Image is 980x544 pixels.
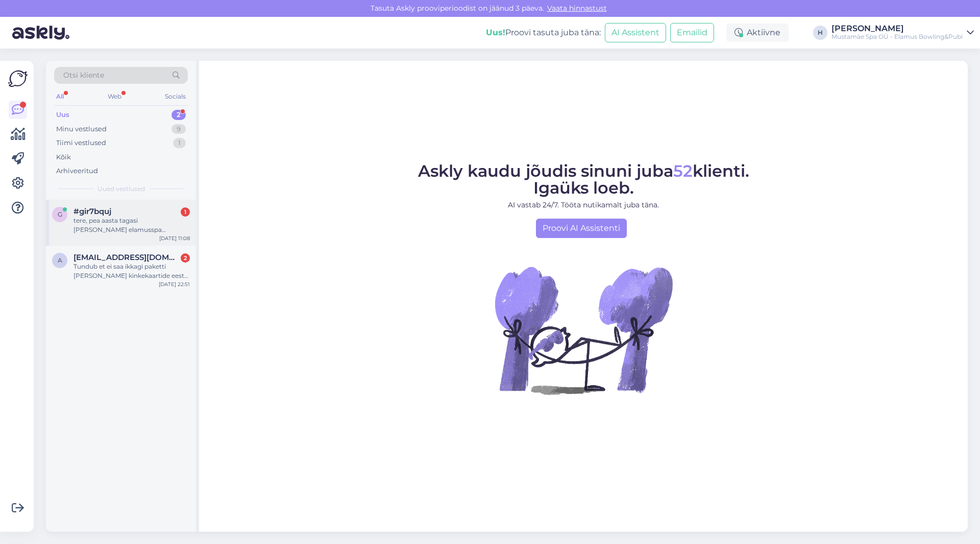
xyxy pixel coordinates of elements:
div: 2 [171,110,186,120]
div: [DATE] 22:51 [159,280,190,288]
a: Vaata hinnastust [544,4,610,13]
img: No Chat active [492,238,675,422]
div: 1 [181,207,190,217]
button: AI Assistent [605,23,666,42]
div: Kõik [56,152,71,162]
div: Uus [56,110,69,120]
div: H [813,26,827,40]
span: Otsi kliente [63,70,104,81]
a: Proovi AI Assistenti [536,219,627,238]
div: Mustamäe Spa OÜ - Elamus Bowling&Pubi [831,33,963,41]
span: andraisakar@gmail.com [73,253,180,262]
div: Tiimi vestlused [56,138,106,148]
b: Uus! [486,28,505,37]
p: AI vastab 24/7. Tööta nutikamalt juba täna. [418,200,749,210]
div: 1 [173,138,186,148]
div: Socials [163,90,188,103]
div: [PERSON_NAME] [831,25,963,33]
span: a [58,256,62,264]
div: Proovi tasuta juba täna: [486,27,601,39]
div: [DATE] 11:08 [159,234,190,242]
div: Web [106,90,124,103]
span: Askly kaudu jõudis sinuni juba klienti. Igaüks loeb. [418,161,749,198]
span: g [58,210,62,218]
div: Tundub et ei saa ikkagi paketti [PERSON_NAME] kinkekaartide eest kui toitlustuse peab ette maksma... [73,262,190,280]
img: Askly Logo [8,69,28,88]
span: 52 [673,161,693,181]
div: Arhiveeritud [56,166,98,176]
a: [PERSON_NAME]Mustamäe Spa OÜ - Elamus Bowling&Pubi [831,25,974,41]
span: #gir7bquj [73,207,111,216]
div: 2 [181,253,190,263]
button: Emailid [670,23,714,42]
div: Aktiivne [726,23,789,42]
div: 9 [171,124,186,134]
div: Minu vestlused [56,124,107,134]
div: tere, pea aasta tagasi [PERSON_NAME] elamusspa kinkekaardi, kuid seal peal pole mainitud midagi b... [73,216,190,234]
span: Uued vestlused [97,184,145,194]
div: All [54,90,66,103]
